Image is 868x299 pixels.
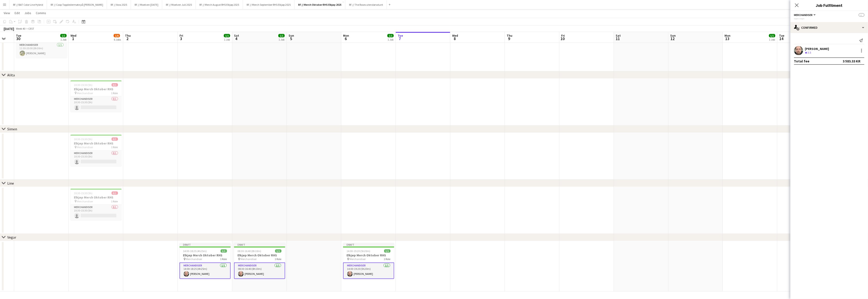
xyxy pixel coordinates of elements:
app-card-role: Merchandiser1/111:30-20:00 (8h30m)[PERSON_NAME] [16,42,67,58]
span: 14:00-19:20 (5h20m) [347,249,370,253]
span: 1/1 [384,249,391,253]
span: 1/1 [769,34,775,37]
span: Sun [289,34,294,38]
span: Mon [725,34,731,38]
div: 1 Job [224,38,230,41]
span: Merchandiser [350,257,366,261]
span: 1/1 [60,34,67,37]
span: Sat [616,34,621,38]
app-card-role: Merchandiser1/114:00-18:25 (4h25m)[PERSON_NAME] [180,263,231,279]
div: Vegar [7,235,16,240]
h3: Elkjøp Merch Oktober RHS [234,253,285,257]
app-card-role: Merchandiser1/108:30-16:40 (8h10m)[PERSON_NAME] [234,263,285,279]
div: 1 Job [60,38,66,41]
button: RF // Ikea 2025 [107,0,131,9]
button: RF // BAT Color Line Hybrid [9,0,47,9]
span: View [4,11,10,15]
span: 4 [233,36,239,41]
span: Merchandiser [77,145,93,149]
span: 30 [15,36,21,41]
button: RF // Merch Oktober RHS Elkjøp 2025 [295,0,345,9]
span: 3 [179,36,183,41]
span: 10:30-15:30 (5h) [74,83,93,87]
span: 1 Role [275,257,282,261]
span: 1/1 [221,249,227,253]
span: Wed [70,34,76,38]
span: 1 Role [111,200,118,203]
a: View [2,10,12,16]
span: Fri [561,34,565,38]
div: Alita [7,73,15,77]
div: 1 Job [769,38,775,41]
span: Sat [234,34,239,38]
h3: Elkjøp Merch Oktober RHS [180,253,231,257]
div: Total fee [794,59,810,63]
button: RF // Merch August RHS Elkjøp 2025 [196,0,243,9]
span: Merchandiser [77,91,93,95]
div: --:-- - --:-- [794,17,864,20]
span: Mon [343,34,349,38]
span: Thu [507,34,512,38]
span: 1/1 [224,34,230,37]
span: Thu [125,34,131,38]
app-job-card: Draft14:00-19:20 (5h20m)1/1Elkjøp Merch Oktober RHS Merchandiser1 RoleMerchandiser1/114:00-19:20 ... [343,243,394,279]
span: 14 [779,36,785,41]
app-card-role: Merchandiser0/110:30-15:30 (5h) [70,151,122,166]
span: 0/1 [112,83,118,87]
button: RF // Coop Toppledermøte på [PERSON_NAME] [47,0,107,9]
span: 5 [288,36,294,41]
a: Edit [13,10,22,16]
div: Line [7,181,14,186]
span: Tue [779,34,785,38]
span: 12 [670,36,676,41]
div: Draft [180,243,231,247]
h3: Elkjøp Merch Oktober RHS [70,87,122,91]
h3: Elkjøp Merch Oktober RHS [343,253,394,257]
span: 13 [724,36,731,41]
span: 1/1 [278,34,285,37]
span: Week 40 [15,27,26,30]
span: Tue [16,34,21,38]
span: 9 [506,36,512,41]
span: Edit [15,11,20,15]
div: 3 583.33 KR [843,59,861,63]
span: 10:30-15:30 (5h) [74,137,93,141]
span: Tue [398,34,403,38]
span: 6 [342,36,349,41]
span: Merchandiser [186,257,202,261]
app-card-role: Merchandiser0/110:30-15:30 (5h) [70,96,122,112]
span: 10 [560,36,565,41]
span: 1 [70,36,76,41]
span: 08:30-16:40 (8h10m) [238,249,261,253]
button: Merchandiser [794,13,816,17]
span: 2 [124,36,131,41]
app-job-card: 10:30-15:30 (5h)0/1Elkjøp Merch Oktober RHS Merchandiser1 RoleMerchandiser0/110:30-15:30 (5h) [70,189,122,220]
app-job-card: Draft08:30-16:40 (8h10m)1/1Elkjøp Merch Oktober RHS Merchandiser1 RoleMerchandiser1/108:30-16:40 ... [234,243,285,279]
span: 1/6 [114,34,120,37]
span: 1 Role [111,91,118,95]
span: 14:00-18:25 (4h25m) [183,249,207,253]
app-card-role: Merchandiser0/110:30-15:30 (5h) [70,205,122,220]
h3: Elkjøp Merch Oktober RHS [70,195,122,199]
span: Wed [452,34,458,38]
button: RF // The Roses utendørsstunt [345,0,387,9]
span: 1 Role [384,257,391,261]
button: RF // Merch September RHS Elkjøp 2025 [243,0,295,9]
app-job-card: 10:30-15:30 (5h)0/1Elkjøp Merch Oktober RHS Merchandiser1 RoleMerchandiser0/110:30-15:30 (5h) [70,135,122,166]
span: 1 Role [220,257,227,261]
span: Comms [36,11,46,15]
span: Merchandiser [794,13,813,17]
div: [DATE] [4,26,14,31]
a: Comms [34,10,48,16]
app-job-card: 10:30-15:30 (5h)0/1Elkjøp Merch Oktober RHS Merchandiser1 RoleMerchandiser0/110:30-15:30 (5h) [70,80,122,112]
span: Merchandiser [241,257,257,261]
div: Simen [7,127,17,131]
span: 0/1 [112,191,118,195]
span: 0/1 [112,137,118,141]
div: Draft [234,243,285,247]
div: 1 Job [279,38,284,41]
button: RF // Moelven Juli 2025 [162,0,196,9]
span: 10:30-15:30 (5h) [74,191,93,195]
